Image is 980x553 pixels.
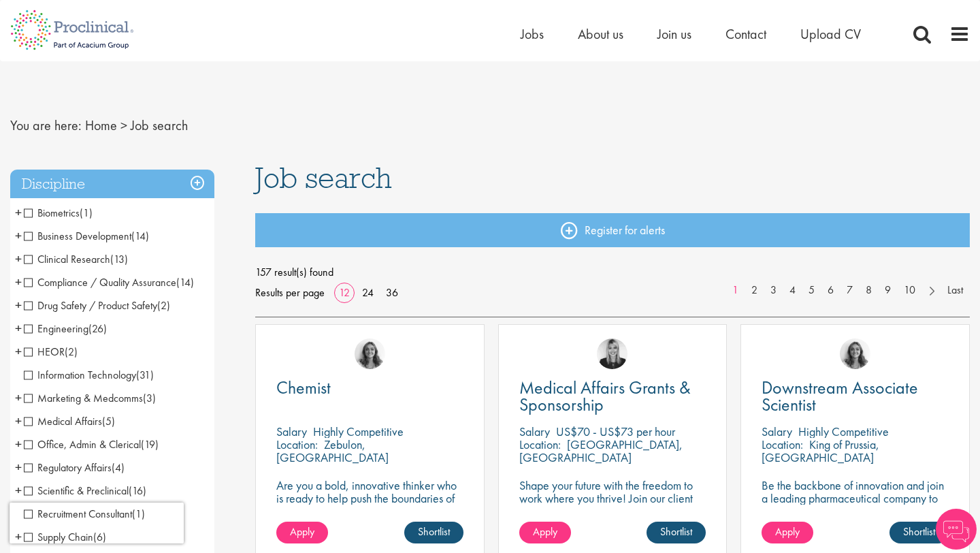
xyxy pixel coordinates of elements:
[290,524,314,539] span: Apply
[357,285,378,300] a: 24
[762,522,813,543] a: Apply
[657,25,691,43] span: Join us
[941,283,970,298] a: Last
[15,202,22,223] span: +
[800,25,861,43] a: Upload CV
[521,25,544,43] a: Jobs
[24,275,194,289] span: Compliance / Quality Assurance
[176,275,194,289] span: (14)
[85,116,117,134] a: breadcrumb link
[24,437,141,452] span: Office, Admin & Clerical
[276,376,331,399] span: Chemist
[24,252,128,266] span: Clinical Research
[381,285,403,300] a: 36
[276,437,318,452] span: Location:
[24,229,149,243] span: Business Development
[762,379,949,413] a: Downstream Associate Scientist
[24,321,88,336] span: Engineering
[15,388,22,408] span: +
[802,283,821,298] a: 5
[519,522,571,543] a: Apply
[276,424,307,439] span: Salary
[112,460,125,475] span: (4)
[255,159,392,196] span: Job search
[578,25,623,43] a: About us
[519,424,550,439] span: Salary
[15,341,22,362] span: +
[276,437,389,465] p: Zebulon, [GEOGRAPHIC_DATA]
[157,298,170,313] span: (2)
[533,524,557,539] span: Apply
[15,457,22,477] span: +
[141,437,159,452] span: (19)
[24,484,129,498] span: Scientific & Preclinical
[136,368,154,382] span: (31)
[597,338,627,369] img: Janelle Jones
[355,338,385,369] img: Jackie Cerchio
[24,368,154,382] span: Information Technology
[24,414,115,428] span: Medical Affairs
[24,460,125,475] span: Regulatory Affairs
[647,522,706,543] a: Shortlist
[129,484,146,498] span: (16)
[762,424,792,439] span: Salary
[255,213,970,247] a: Register for alerts
[313,424,404,439] p: Highly Competitive
[24,484,146,498] span: Scientific & Preclinical
[404,522,463,543] a: Shortlist
[15,295,22,315] span: +
[15,434,22,454] span: +
[15,249,22,269] span: +
[276,379,463,396] a: Chemist
[24,252,110,266] span: Clinical Research
[24,298,170,313] span: Drug Safety / Product Safety
[24,206,93,220] span: Biometrics
[762,479,949,531] p: Be the backbone of innovation and join a leading pharmaceutical company to help keep life-changin...
[762,437,879,465] p: King of Prussia, [GEOGRAPHIC_DATA]
[110,252,128,266] span: (13)
[276,522,328,543] a: Apply
[15,225,22,246] span: +
[889,522,949,543] a: Shortlist
[24,391,156,405] span: Marketing & Medcomms
[131,116,188,134] span: Job search
[840,338,870,369] img: Jackie Cerchio
[276,479,463,531] p: Are you a bold, innovative thinker who is ready to help push the boundaries of science and make a...
[24,345,78,359] span: HEOR
[840,283,860,298] a: 7
[725,25,766,43] a: Contact
[762,376,918,416] span: Downstream Associate Scientist
[519,379,706,413] a: Medical Affairs Grants & Sponsorship
[10,170,214,199] h3: Discipline
[15,480,22,501] span: +
[120,116,127,134] span: >
[745,283,764,298] a: 2
[24,437,159,452] span: Office, Admin & Clerical
[519,479,706,531] p: Shape your future with the freedom to work where you thrive! Join our client with this fully remo...
[24,391,143,405] span: Marketing & Medcomms
[878,283,898,298] a: 9
[936,509,977,550] img: Chatbot
[131,229,149,243] span: (14)
[725,283,745,298] a: 1
[798,424,889,439] p: Highly Competitive
[556,424,675,439] p: US$70 - US$73 per hour
[24,345,65,359] span: HEOR
[24,414,102,428] span: Medical Affairs
[24,229,131,243] span: Business Development
[764,283,783,298] a: 3
[255,262,970,283] span: 157 result(s) found
[762,437,803,452] span: Location:
[897,283,922,298] a: 10
[255,283,325,303] span: Results per page
[15,272,22,292] span: +
[821,283,840,298] a: 6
